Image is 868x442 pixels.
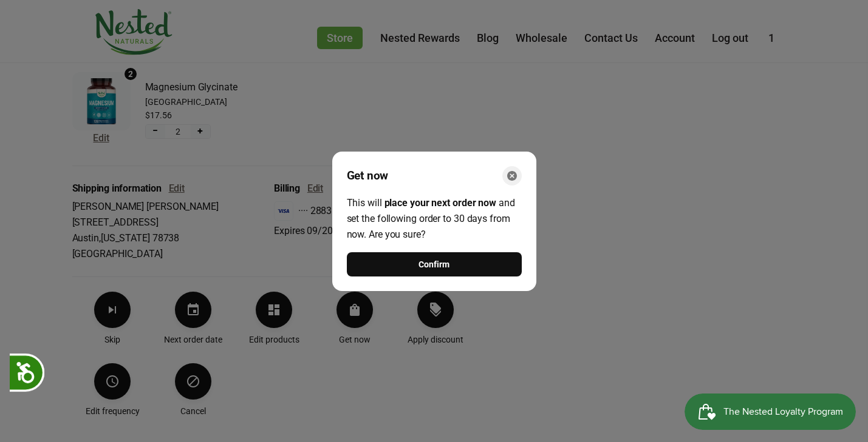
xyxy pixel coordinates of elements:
[502,166,522,186] button: Close
[384,197,497,209] strong: place your next order now
[685,393,856,430] iframe: Button to open loyalty program pop-up
[347,197,515,240] span: This will and set the following order to 30 days from now. Are you sure?
[419,258,449,271] span: Confirm
[347,167,389,184] span: Get now
[347,252,522,276] button: Confirm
